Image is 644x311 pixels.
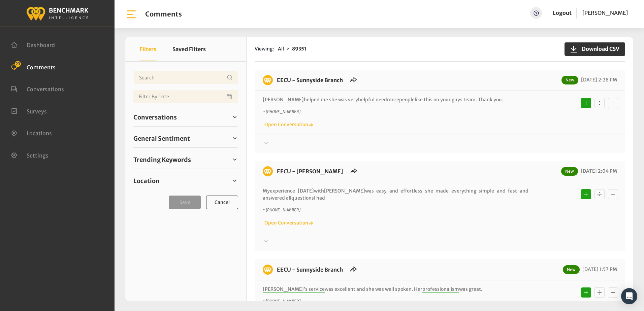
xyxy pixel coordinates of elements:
p: My with was easy and effortless she made everything simple and fast and answered all I had [263,187,528,202]
span: Locations [27,130,52,137]
button: Download CSV [565,42,625,56]
a: Conversations [11,85,64,92]
img: benchmark [263,166,273,176]
input: Username [133,71,238,84]
strong: 89351 [292,46,307,52]
a: EECU - Sunnyside Branch [277,266,343,273]
span: professionalism [422,286,459,292]
button: Saved Filters [172,37,206,61]
span: questions [291,195,314,201]
i: ~ [PHONE_NUMBER] [263,207,300,212]
a: Logout [553,7,572,19]
a: Settings [11,151,49,158]
img: benchmark [26,5,89,22]
span: [DATE] 2:04 PM [579,168,617,174]
span: New [561,167,578,176]
a: Open Conversation [263,122,313,128]
i: ~ [PHONE_NUMBER] [263,299,300,304]
span: people [399,97,415,103]
span: Location [133,176,160,185]
span: Settings [27,152,49,159]
span: [DATE] 2:28 PM [579,77,617,83]
span: Download CSV [578,45,619,53]
span: [PERSON_NAME]’s service [263,286,325,292]
a: Comments 23 [11,63,56,70]
a: Dashboard [11,41,55,48]
span: All [278,46,284,52]
div: Open Intercom Messenger [621,288,637,304]
a: Open Conversation [263,220,313,226]
span: New [561,76,578,84]
span: Dashboard [27,42,55,48]
i: ~ [PHONE_NUMBER] [263,109,300,114]
span: [DATE] 1:57 PM [581,266,617,272]
h6: EECU - Sunnyside Branch [273,75,347,85]
div: Basic example [579,187,620,201]
a: Logout [553,9,572,16]
div: Basic example [579,286,620,299]
a: EECU - Sunnyside Branch [277,77,343,83]
span: New [563,265,580,274]
span: Surveys [27,108,47,114]
span: experience [DATE] [270,188,314,194]
span: 23 [15,61,21,67]
h6: EECU - Demaree Branch [273,166,347,176]
a: Locations [11,129,52,136]
span: Conversations [133,113,177,122]
a: General Sentiment [133,133,238,143]
span: [PERSON_NAME] [324,188,365,194]
p: helped me she was very more like this on your guys team. Thank you. [263,96,528,103]
img: benchmark [263,75,273,85]
a: Surveys [11,107,47,114]
h1: Comments [145,10,182,18]
button: Cancel [206,196,238,209]
span: Conversations [27,86,64,93]
img: bar [125,8,137,20]
span: Trending Keywords [133,155,191,164]
span: [PERSON_NAME] [582,9,628,16]
a: EECU - [PERSON_NAME] [277,168,343,175]
input: Date range input field [133,90,238,103]
span: [PERSON_NAME] [263,97,304,103]
a: Conversations [133,112,238,122]
span: General Sentiment [133,134,190,143]
div: Basic example [579,96,620,110]
a: [PERSON_NAME] [582,7,628,19]
a: Location [133,176,238,186]
span: helpful need [358,97,387,103]
img: benchmark [263,265,273,275]
h6: EECU - Sunnyside Branch [273,265,347,275]
a: Trending Keywords [133,154,238,165]
button: Open Calendar [225,90,234,103]
button: Filters [139,37,156,61]
p: was excellent and she was well spoken. Her was great. [263,286,528,293]
span: Comments [27,64,56,70]
span: Viewing: [255,45,274,53]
